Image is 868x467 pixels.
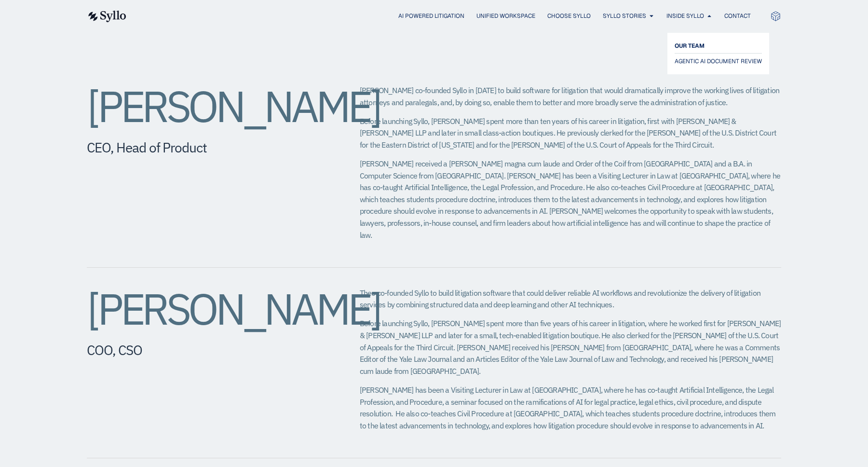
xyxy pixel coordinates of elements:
[87,11,126,22] img: syllo
[360,385,776,430] span: [PERSON_NAME] has been a Visiting Lecturer in Law at [GEOGRAPHIC_DATA], where he has co-taught Ar...
[675,40,762,52] a: OUR TEAM
[87,287,321,330] h2: [PERSON_NAME]​
[360,158,781,241] p: [PERSON_NAME] received a [PERSON_NAME] magna cum laude and Order of the Coif from [GEOGRAPHIC_DAT...
[547,12,591,20] a: Choose Syllo
[675,55,762,67] a: AGENTIC AI DOCUMENT REVIEW
[87,84,321,128] h2: [PERSON_NAME]
[398,12,464,20] a: AI Powered Litigation
[360,288,760,310] span: Theo co-founded Syllo to build litigation software that could deliver reliable AI workflows and r...
[360,84,781,108] p: [PERSON_NAME] co-founded Syllo in [DATE] to build software for litigation that would dramatically...
[146,12,751,21] nav: Menu
[675,40,705,52] span: OUR TEAM
[724,12,751,20] a: Contact
[360,115,781,151] p: Before launching Syllo, [PERSON_NAME] spent more than ten years of his career in litigation, firs...
[87,139,321,156] h5: CEO, Head of Product
[666,12,704,20] a: Inside Syllo
[603,12,646,20] a: Syllo Stories
[146,12,751,21] div: Menu Toggle
[87,342,321,358] h5: COO, CSO
[360,318,781,376] span: Before launching Syllo, [PERSON_NAME] spent more than five years of his career in litigation, whe...
[476,12,535,20] a: Unified Workspace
